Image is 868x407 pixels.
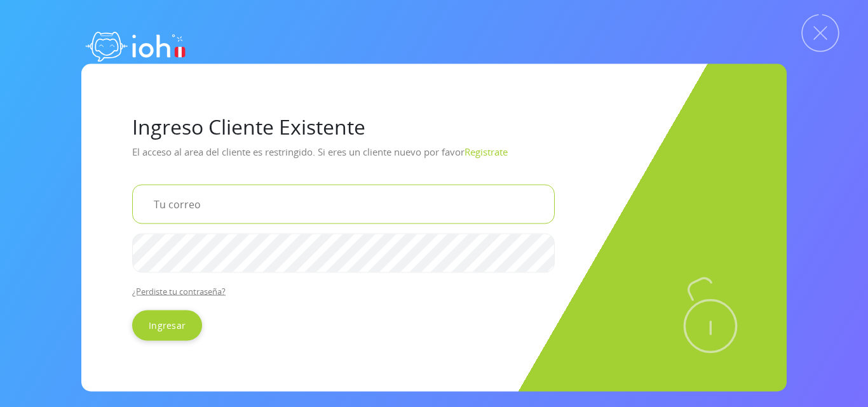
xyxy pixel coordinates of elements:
input: Tu correo [132,184,555,224]
p: El acceso al area del cliente es restringido. Si eres un cliente nuevo por favor [132,141,736,174]
input: Ingresar [132,310,202,340]
img: logo [81,19,189,70]
a: Registrate [465,145,508,157]
h1: Ingreso Cliente Existente [132,114,736,138]
img: Cerrar [801,14,839,52]
a: ¿Perdiste tu contraseña? [132,285,226,297]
